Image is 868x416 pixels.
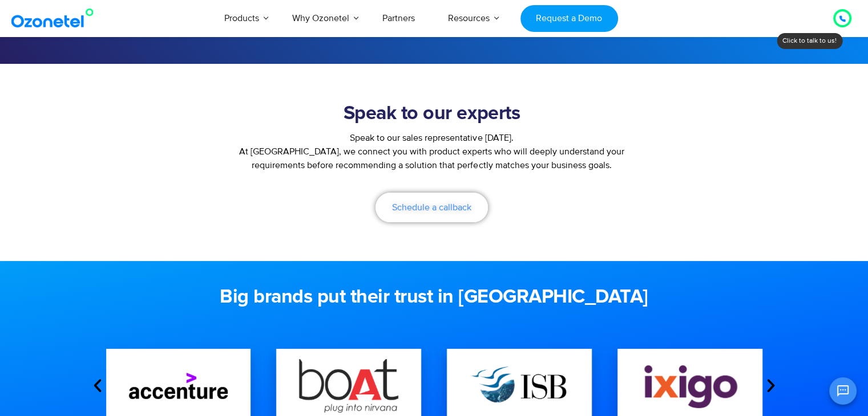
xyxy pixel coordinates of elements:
a: Schedule a callback [376,193,488,222]
h2: Big brands put their trust in [GEOGRAPHIC_DATA] [89,286,780,309]
a: Request a Demo [520,5,618,32]
button: Open chat [829,377,857,405]
img: Ixigo [640,362,740,410]
img: ISB [470,358,569,414]
span: Schedule a callback [392,203,471,212]
img: accentures [129,373,228,399]
h2: Speak to our experts [229,103,635,125]
p: At [GEOGRAPHIC_DATA], we connect you with product experts who will deeply understand your require... [229,145,635,172]
img: boat [299,359,398,412]
div: Speak to our sales representative [DATE]. [229,131,635,145]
